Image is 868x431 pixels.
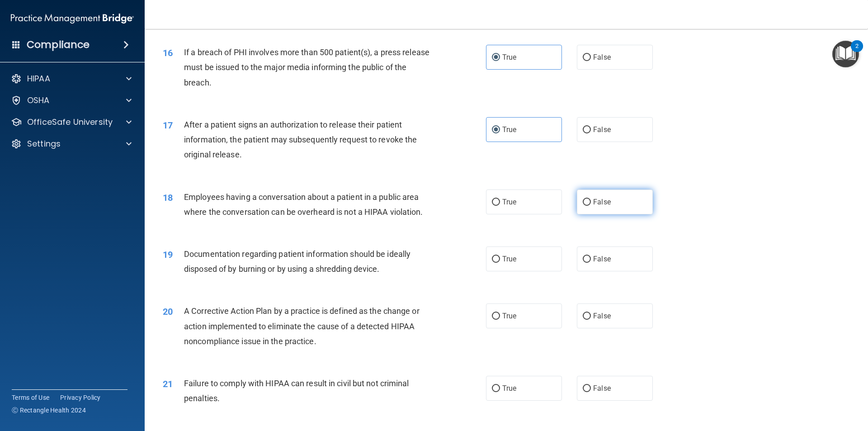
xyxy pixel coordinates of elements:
span: False [593,312,611,320]
span: 17 [163,120,173,131]
input: False [583,127,591,133]
a: OSHA [11,95,132,106]
button: Open Resource Center, 2 new notifications [832,41,859,67]
span: Documentation regarding patient information should be ideally disposed of by burning or by using ... [184,249,410,274]
span: Failure to comply with HIPAA can result in civil but not criminal penalties. [184,379,409,403]
span: True [502,384,516,393]
span: 18 [163,192,173,203]
input: True [492,256,500,263]
span: True [502,125,516,134]
span: 16 [163,47,173,58]
span: True [502,255,516,263]
input: True [492,127,500,133]
span: False [593,53,611,62]
a: Terms of Use [12,393,49,402]
p: Settings [27,138,61,149]
p: HIPAA [27,73,50,84]
span: True [502,53,516,62]
iframe: Drift Widget Chat Controller [712,367,857,403]
a: OfficeSafe University [11,117,132,128]
span: Employees having a conversation about a patient in a public area where the conversation can be ov... [184,192,423,217]
span: A Corrective Action Plan by a practice is defined as the change or action implemented to eliminat... [184,306,420,346]
input: False [583,54,591,61]
input: True [492,199,500,206]
span: False [593,255,611,263]
span: True [502,312,516,320]
span: False [593,198,611,206]
p: OfficeSafe University [27,117,113,128]
a: Settings [11,138,132,149]
div: 2 [855,46,859,58]
p: OSHA [27,95,50,106]
input: True [492,385,500,392]
span: False [593,384,611,393]
span: If a breach of PHI involves more than 500 patient(s), a press release must be issued to the major... [184,47,429,87]
span: 20 [163,306,173,317]
span: 21 [163,379,173,389]
span: Ⓒ Rectangle Health 2024 [12,406,86,415]
input: True [492,313,500,320]
a: HIPAA [11,73,132,84]
input: False [583,256,591,263]
img: PMB logo [11,9,134,28]
input: False [583,199,591,206]
h4: Compliance [27,38,90,51]
span: True [502,198,516,206]
input: False [583,313,591,320]
input: False [583,385,591,392]
span: False [593,125,611,134]
a: Privacy Policy [60,393,101,402]
span: 19 [163,249,173,260]
input: True [492,54,500,61]
span: After a patient signs an authorization to release their patient information, the patient may subs... [184,120,417,159]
